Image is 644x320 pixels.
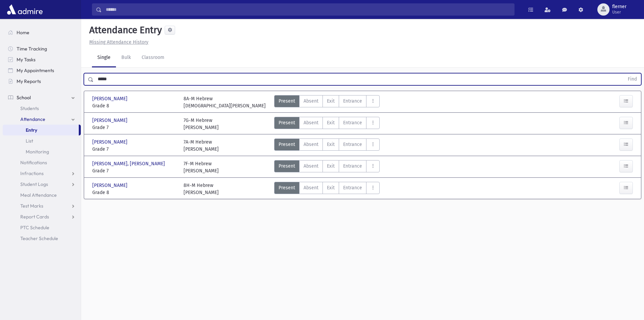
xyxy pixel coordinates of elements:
span: Exit [327,141,335,148]
span: Absent [304,184,318,191]
div: AttTypes [274,95,380,109]
div: AttTypes [274,182,380,196]
a: My Appointments [3,65,81,76]
a: School [3,92,81,103]
span: PTC Schedule [20,225,49,231]
span: [PERSON_NAME] [92,182,129,189]
a: Monitoring [3,146,81,157]
input: Search [102,3,514,16]
div: 7G-M Hebrew [PERSON_NAME] [184,117,219,131]
span: Notifications [20,159,47,166]
a: Meal Attendance [3,190,81,200]
a: List [3,135,81,146]
a: PTC Schedule [3,222,81,233]
img: AdmirePro [5,3,44,16]
span: Absent [304,141,318,148]
span: Entrance [343,184,362,191]
div: 8A-M Hebrew [DEMOGRAPHIC_DATA][PERSON_NAME] [184,95,266,109]
span: User [612,9,626,15]
span: My Appointments [17,67,54,73]
a: Infractions [3,168,81,179]
div: 8H-M Hebrew [PERSON_NAME] [184,182,219,196]
span: Time Tracking [17,46,47,52]
a: Time Tracking [3,43,81,54]
a: Student Logs [3,179,81,190]
a: Test Marks [3,200,81,211]
span: Exit [327,184,335,191]
span: flerner [612,4,626,9]
a: Single [92,48,116,67]
span: Entrance [343,98,362,105]
a: Students [3,103,81,114]
span: Present [279,119,295,126]
span: Students [20,105,39,111]
span: Grade 7 [92,146,177,153]
span: School [17,94,31,101]
span: Monitoring [26,149,49,155]
span: Meal Attendance [20,192,57,198]
span: Exit [327,119,335,126]
span: Present [279,184,295,191]
div: AttTypes [274,160,380,174]
span: Entrance [343,119,362,126]
span: Test Marks [20,203,43,209]
span: My Tasks [17,57,35,63]
span: Teacher Schedule [20,235,58,241]
span: Grade 8 [92,102,177,109]
span: Exit [327,163,335,170]
div: 7A-M Hebrew [PERSON_NAME] [184,138,219,153]
span: Report Cards [20,214,49,220]
span: [PERSON_NAME] [92,138,129,146]
span: Home [17,29,29,36]
u: Missing Attendance History [89,39,148,45]
a: Attendance [3,114,81,125]
span: Entrance [343,141,362,148]
button: Find [624,73,641,85]
span: [PERSON_NAME], [PERSON_NAME] [92,160,166,167]
span: [PERSON_NAME] [92,95,129,102]
span: Student Logs [20,181,48,187]
span: Grade 8 [92,189,177,196]
h5: Attendance Entry [87,24,162,36]
span: Exit [327,98,335,105]
span: Grade 7 [92,124,177,131]
span: Entrance [343,163,362,170]
a: Classroom [136,48,170,67]
a: Missing Attendance History [87,39,148,45]
div: AttTypes [274,138,380,153]
span: List [26,138,33,144]
a: Entry [3,125,79,135]
a: Bulk [116,48,136,67]
a: Teacher Schedule [3,233,81,244]
span: Absent [304,98,318,105]
div: 7F-M Hebrew [PERSON_NAME] [184,160,219,174]
span: Absent [304,163,318,170]
span: Grade 7 [92,167,177,174]
a: Home [3,27,81,38]
a: Notifications [3,157,81,168]
span: Present [279,163,295,170]
a: Report Cards [3,211,81,222]
span: Absent [304,119,318,126]
div: AttTypes [274,117,380,131]
span: My Reports [17,78,41,84]
span: Present [279,98,295,105]
a: My Reports [3,76,81,87]
span: Present [279,141,295,148]
span: Attendance [20,116,45,122]
span: [PERSON_NAME] [92,117,129,124]
span: Infractions [20,170,44,176]
span: Entry [26,127,37,133]
a: My Tasks [3,54,81,65]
